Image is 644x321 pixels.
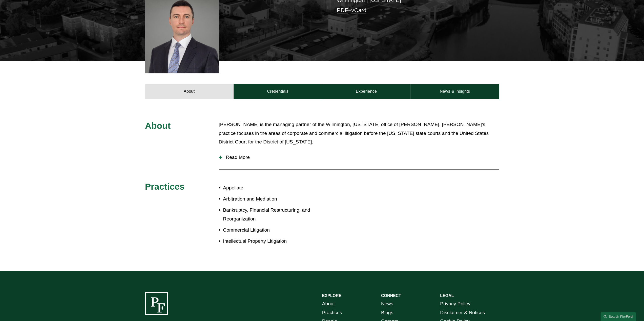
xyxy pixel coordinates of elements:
[145,84,234,99] a: About
[381,293,401,298] strong: CONNECT
[600,312,636,321] a: Search this site
[381,308,393,317] a: Blogs
[410,84,499,99] a: News & Insights
[234,84,322,99] a: Credentials
[337,7,348,13] a: PDF
[222,155,499,160] span: Read More
[351,7,366,13] a: vCard
[145,121,171,131] span: About
[440,308,485,317] a: Disclaimer & Notices
[322,293,341,298] strong: EXPLORE
[440,300,470,308] a: Privacy Policy
[223,184,322,192] p: Appellate
[381,300,393,308] a: News
[223,226,322,235] p: Commercial Litigation
[322,300,335,308] a: About
[322,84,411,99] a: Experience
[322,308,342,317] a: Practices
[219,120,499,146] p: [PERSON_NAME] is the managing partner of the Wilmington, [US_STATE] office of [PERSON_NAME]. [PER...
[223,195,322,204] p: Arbitration and Mediation
[223,206,322,223] p: Bankruptcy, Financial Restructuring, and Reorganization
[219,151,499,164] button: Read More
[223,237,322,246] p: Intellectual Property Litigation
[440,293,454,298] strong: LEGAL
[145,182,185,191] span: Practices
